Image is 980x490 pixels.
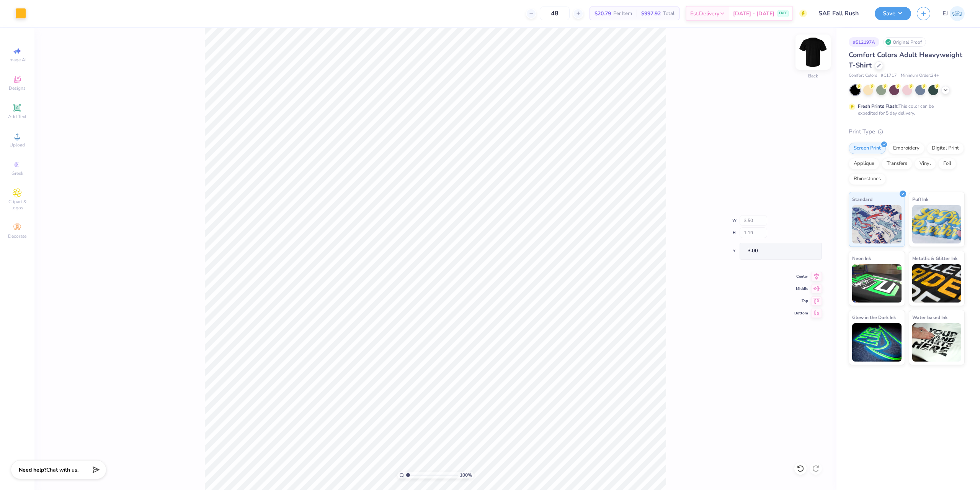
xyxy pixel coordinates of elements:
[8,113,26,120] span: Add Text
[915,158,936,169] div: Vinyl
[912,264,962,303] img: Metallic & Glitter Ink
[849,173,886,185] div: Rhinestones
[10,142,25,148] span: Upload
[46,466,78,474] span: Chat with us.
[849,72,877,79] span: Comfort Colors
[733,10,774,18] span: [DATE] - [DATE]
[852,313,896,321] span: Glow in the Dark Ink
[852,195,872,203] span: Standard
[882,158,912,169] div: Transfers
[849,158,879,169] div: Applique
[938,158,956,169] div: Foil
[888,143,924,154] div: Embroidery
[690,10,719,18] span: Est. Delivery
[779,11,787,16] span: FREE
[901,72,939,79] span: Minimum Order: 24 +
[875,7,911,20] button: Save
[852,254,871,262] span: Neon Ink
[808,72,818,79] div: Back
[849,37,879,47] div: # 512197A
[950,6,965,21] img: Edgardo Jr
[912,323,962,362] img: Water based Ink
[881,72,897,79] span: # C1717
[613,10,632,18] span: Per Item
[460,472,472,478] span: 100 %
[663,10,675,18] span: Total
[883,37,926,47] div: Original Proof
[8,57,26,63] span: Image AI
[794,298,808,304] span: Top
[540,7,570,20] input: – –
[9,85,26,91] span: Designs
[912,205,962,243] img: Puff Ink
[813,6,869,21] input: Untitled Design
[794,286,808,291] span: Middle
[4,199,31,211] span: Clipart & logos
[794,311,808,316] span: Bottom
[641,10,661,18] span: $997.92
[942,6,965,21] a: EJ
[852,264,902,303] img: Neon Ink
[852,323,902,362] img: Glow in the Dark Ink
[858,103,952,117] div: This color can be expedited for 5 day delivery.
[595,10,611,18] span: $20.79
[942,9,948,18] span: EJ
[798,37,828,67] img: Back
[849,50,962,70] span: Comfort Colors Adult Heavyweight T-Shirt
[852,205,902,243] img: Standard
[912,313,947,321] span: Water based Ink
[794,274,808,279] span: Center
[8,233,26,239] span: Decorate
[11,170,23,176] span: Greek
[912,254,957,262] span: Metallic & Glitter Ink
[927,143,964,154] div: Digital Print
[849,143,886,154] div: Screen Print
[19,466,46,474] strong: Need help?
[849,127,965,136] div: Print Type
[912,195,928,203] span: Puff Ink
[858,103,898,109] strong: Fresh Prints Flash:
